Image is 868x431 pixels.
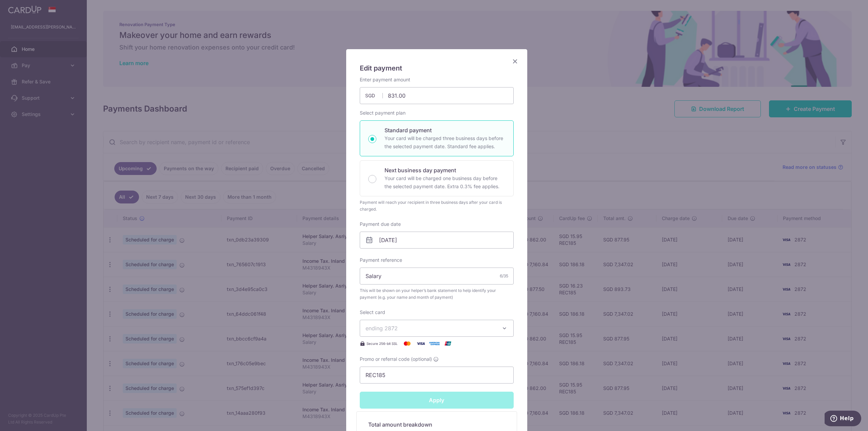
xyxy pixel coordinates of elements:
span: Secure 256-bit SSL [367,341,398,346]
label: Select payment plan [360,110,406,116]
input: 0.00 [360,87,514,104]
div: Payment will reach your recipient in three business days after your card is charged. [360,199,514,213]
h5: Total amount breakdown [368,420,505,429]
h5: Edit payment [360,63,514,74]
input: DD / MM / YYYY [360,232,514,249]
button: Close [511,57,519,65]
label: Enter payment amount [360,76,410,83]
span: ending 2872 [366,325,398,332]
label: Payment due date [360,221,401,228]
img: American Express [428,339,441,348]
p: Your card will be charged three business days before the selected payment date. Standard fee appl... [384,134,505,151]
img: Visa [414,339,428,348]
p: Next business day payment [384,166,505,174]
img: Mastercard [400,339,414,348]
div: 6/35 [500,273,508,279]
p: Your card will be charged one business day before the selected payment date. Extra 0.3% fee applies. [384,174,505,191]
span: SGD [365,92,383,99]
span: This will be shown on your helper’s bank statement to help identify your payment (e.g. your name ... [360,287,514,301]
img: UnionPay [441,339,455,348]
label: Payment reference [360,257,402,263]
span: Promo or referral code (optional) [360,356,432,363]
p: Standard payment [384,126,505,134]
iframe: Opens a widget where you can find more information [825,411,861,428]
button: ending 2872 [360,320,514,337]
label: Select card [360,309,385,316]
